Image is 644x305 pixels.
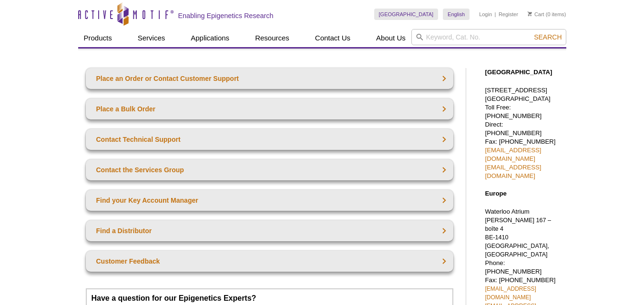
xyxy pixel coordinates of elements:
strong: Have a question for our Epigenetics Experts? [92,294,256,302]
a: Contact Us [309,29,356,47]
a: Place an Order or Contact Customer Support [86,68,453,89]
a: Services [132,29,171,47]
a: Find your Key Account Manager [86,190,453,211]
button: Search [531,33,564,41]
a: Contact the Services Group [86,159,453,180]
img: Your Cart [528,11,532,16]
a: Register [499,11,518,18]
a: [EMAIL_ADDRESS][DOMAIN_NAME] [485,285,536,301]
a: Customer Feedback [86,251,453,272]
a: Find a Distributor [86,220,453,241]
span: Search [534,33,562,41]
a: Resources [249,29,295,47]
a: Contact Technical Support [86,129,453,150]
strong: [GEOGRAPHIC_DATA] [485,69,552,76]
a: Place a Bulk Order [86,98,453,119]
li: (0 items) [528,9,566,20]
a: Login [479,11,492,18]
a: English [443,9,470,20]
a: [EMAIL_ADDRESS][DOMAIN_NAME] [485,164,542,179]
a: [GEOGRAPHIC_DATA] [374,9,439,20]
a: Cart [528,11,544,18]
a: About Us [370,29,411,47]
input: Keyword, Cat. No. [411,29,566,45]
p: [STREET_ADDRESS] [GEOGRAPHIC_DATA] Toll Free: [PHONE_NUMBER] Direct: [PHONE_NUMBER] Fax: [PHONE_N... [485,86,562,180]
h2: Enabling Epigenetics Research [178,11,274,20]
a: [EMAIL_ADDRESS][DOMAIN_NAME] [485,147,542,162]
a: Applications [185,29,235,47]
a: Products [78,29,118,47]
strong: Europe [485,190,507,197]
span: [PERSON_NAME] 167 – boîte 4 BE-1410 [GEOGRAPHIC_DATA], [GEOGRAPHIC_DATA] [485,217,552,258]
li: | [495,9,496,20]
